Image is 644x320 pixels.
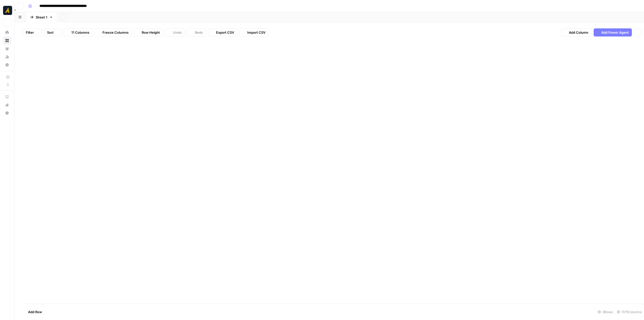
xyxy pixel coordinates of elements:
span: Sort [47,30,54,35]
span: Filter [26,30,34,35]
button: What's new? [3,101,11,109]
span: Row Height [142,30,160,35]
a: Sheet 1 [26,12,57,22]
span: Import CSV [247,30,265,35]
button: Sort [44,28,61,36]
div: Sheet 1 [36,15,47,20]
span: Freeze Columns [102,30,129,35]
a: Settings [3,61,11,69]
span: 11 Columns [71,30,89,35]
button: Filter [23,28,42,36]
a: AirOps Academy [3,93,11,101]
button: Workspace: Marketers in Demand [3,4,11,17]
span: Add Row [28,309,42,314]
button: Freeze Columns [95,28,132,36]
button: Undo [165,28,185,36]
button: 11 Columns [64,28,93,36]
span: Undo [173,30,182,35]
button: Redo [187,28,206,36]
button: Add Row [20,308,45,316]
span: Export CSV [216,30,234,35]
a: Browse [3,36,11,45]
button: Row Height [134,28,163,36]
button: Import CSV [239,28,269,36]
button: Help + Support [3,109,11,117]
div: What's new? [3,101,11,109]
button: Export CSV [208,28,237,36]
a: Your Data [3,45,11,53]
img: Marketers in Demand Logo [3,6,12,15]
span: Redo [195,30,203,35]
a: Usage [3,53,11,61]
a: Home [3,28,11,36]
